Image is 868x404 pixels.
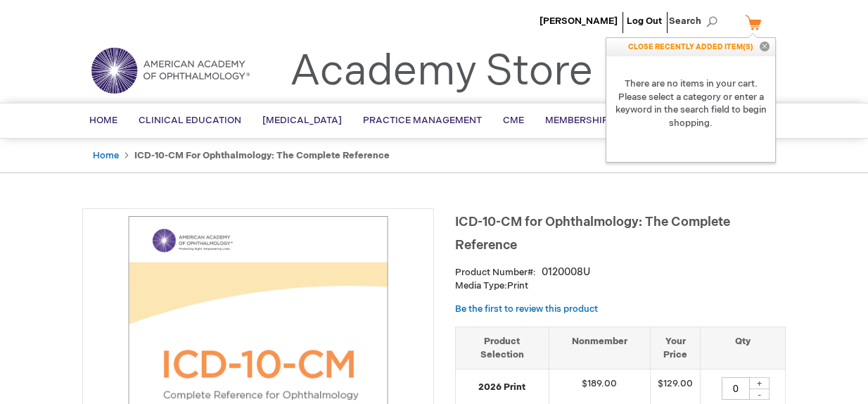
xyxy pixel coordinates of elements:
[606,38,775,56] p: CLOSE RECENTLY ADDED ITEM(S)
[463,381,542,394] strong: 2026 Print
[290,46,593,97] a: Academy Store
[139,115,241,126] span: Clinical Education
[455,280,507,291] strong: Media Type:
[455,215,730,253] span: ICD-10-CM for Ophthalmology: The Complete Reference
[545,115,608,126] span: Membership
[722,377,750,400] input: Qty
[503,115,524,126] span: CME
[606,56,775,151] strong: There are no items in your cart. Please select a category or enter a keyword in the search field ...
[650,327,700,369] th: Your Price
[134,150,390,161] strong: ICD-10-CM for Ophthalmology: The Complete Reference
[262,115,342,126] span: [MEDICAL_DATA]
[748,377,770,389] div: +
[455,279,786,293] p: Print
[669,7,722,35] span: Search
[89,115,117,126] span: Home
[540,15,618,27] a: [PERSON_NAME]
[455,303,598,315] a: Be the first to review this product
[93,150,119,161] a: Home
[455,267,536,278] strong: Product Number
[363,115,482,126] span: Practice Management
[700,327,785,369] th: Qty
[456,327,549,369] th: Product Selection
[748,389,770,400] div: -
[627,15,662,27] a: Log Out
[549,327,650,369] th: Nonmember
[542,265,590,279] div: 0120008U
